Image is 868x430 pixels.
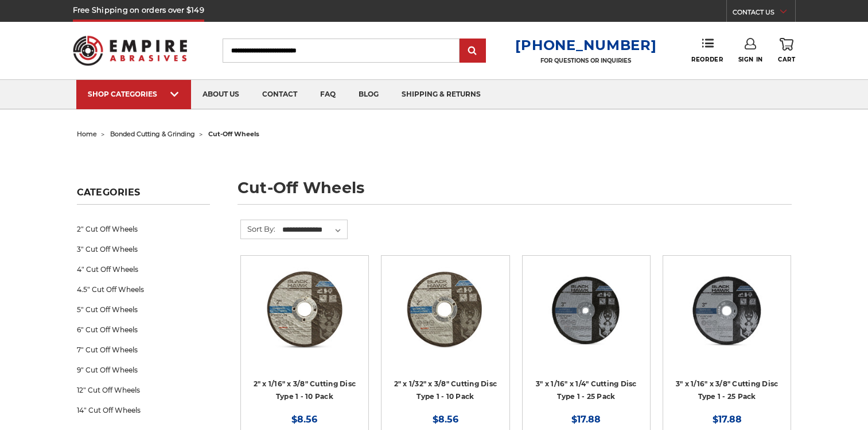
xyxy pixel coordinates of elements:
[281,221,347,239] select: Sort By:
[77,279,210,300] a: 4.5" Cut Off Wheels
[733,6,795,22] a: CONTACT US
[347,80,390,109] a: blog
[515,57,656,64] p: FOR QUESTIONS OR INQUIRIES
[571,414,601,425] span: $17.88
[515,37,656,53] a: [PHONE_NUMBER]
[778,56,795,63] span: Cart
[249,264,360,375] a: 2" x 1/16" x 3/8" Cut Off Wheel
[238,180,792,205] h1: cut-off wheels
[77,360,210,380] a: 9" Cut Off Wheels
[691,38,723,63] a: Reorder
[77,259,210,279] a: 4" Cut Off Wheels
[208,130,259,138] span: cut-off wheels
[259,264,351,356] img: 2" x 1/16" x 3/8" Cut Off Wheel
[254,379,356,401] a: 2" x 1/16" x 3/8" Cutting Disc Type 1 - 10 Pack
[77,340,210,360] a: 7" Cut Off Wheels
[77,219,210,239] a: 2" Cut Off Wheels
[110,130,195,138] a: bonded cutting & grinding
[390,80,492,109] a: shipping & returns
[77,239,210,259] a: 3" Cut Off Wheels
[390,264,501,375] a: 2" x 1/32" x 3/8" Cut Off Wheel
[73,28,188,73] img: Empire Abrasives
[241,220,275,237] label: Sort By:
[531,264,642,375] a: 3” x .0625” x 1/4” Die Grinder Cut-Off Wheels by Black Hawk Abrasives
[77,380,210,400] a: 12" Cut Off Wheels
[671,264,783,375] a: 3" x 1/16" x 3/8" Cutting Disc
[77,400,210,420] a: 14" Cut Off Wheels
[691,56,723,63] span: Reorder
[291,414,317,425] span: $8.56
[461,40,484,63] input: Submit
[433,414,458,425] span: $8.56
[676,379,779,401] a: 3" x 1/16" x 3/8" Cutting Disc Type 1 - 25 Pack
[251,80,309,109] a: contact
[88,90,180,98] div: SHOP CATEGORIES
[713,414,742,425] span: $17.88
[681,264,773,356] img: 3" x 1/16" x 3/8" Cutting Disc
[191,80,251,109] a: about us
[536,379,637,401] a: 3" x 1/16" x 1/4" Cutting Disc Type 1 - 25 Pack
[77,130,97,138] a: home
[77,320,210,340] a: 6" Cut Off Wheels
[77,187,210,205] h5: Categories
[778,38,795,63] a: Cart
[77,300,210,320] a: 5" Cut Off Wheels
[309,80,347,109] a: faq
[399,264,491,356] img: 2" x 1/32" x 3/8" Cut Off Wheel
[540,264,632,356] img: 3” x .0625” x 1/4” Die Grinder Cut-Off Wheels by Black Hawk Abrasives
[738,56,763,63] span: Sign In
[394,379,497,401] a: 2" x 1/32" x 3/8" Cutting Disc Type 1 - 10 Pack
